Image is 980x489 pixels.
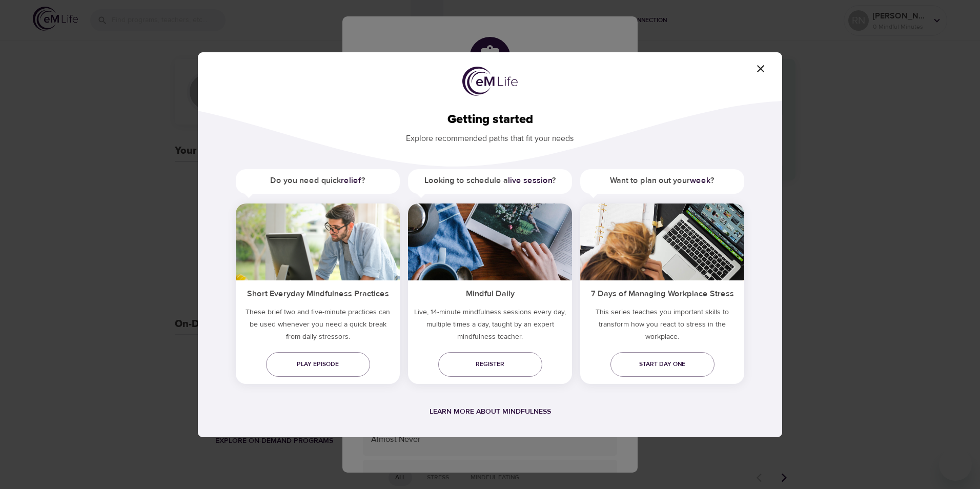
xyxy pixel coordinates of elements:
[580,280,744,305] h5: 7 Days of Managing Workplace Stress
[580,306,744,347] p: This series teaches you important skills to transform how you react to stress in the workplace.
[266,352,370,377] a: Play episode
[214,127,766,145] p: Explore recommended paths that fit your needs
[214,112,766,127] h2: Getting started
[508,175,552,186] a: live session
[236,280,400,305] h5: Short Everyday Mindfulness Practices
[274,359,362,370] span: Play episode
[236,306,400,347] h5: These brief two and five-minute practices can be used whenever you need a quick break from daily ...
[430,407,551,416] a: Learn more about mindfulness
[408,306,572,347] p: Live, 14-minute mindfulness sessions every day, multiple times a day, taught by an expert mindful...
[690,175,710,186] a: week
[462,67,518,96] img: logo
[580,169,744,192] h5: Want to plan out your ?
[408,169,572,192] h5: Looking to schedule a ?
[408,280,572,305] h5: Mindful Daily
[438,352,542,377] a: Register
[610,352,714,377] a: Start day one
[341,175,361,186] a: relief
[236,169,400,192] h5: Do you need quick ?
[580,203,744,280] img: ims
[446,359,534,370] span: Register
[619,359,706,370] span: Start day one
[236,203,400,280] img: ims
[408,203,572,280] img: ims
